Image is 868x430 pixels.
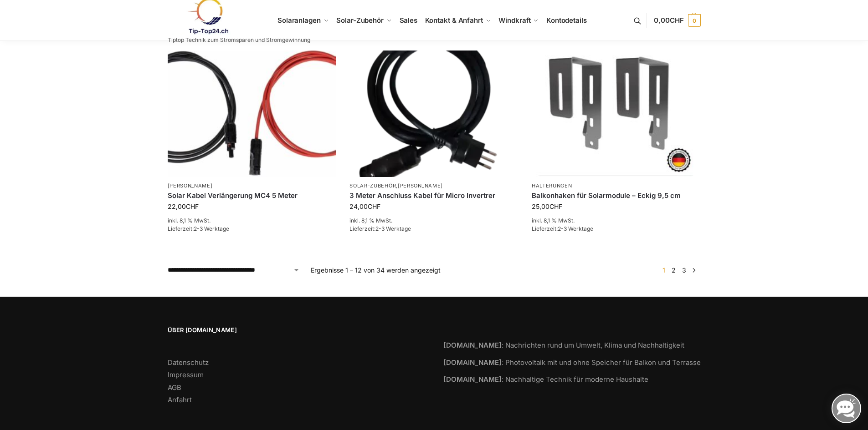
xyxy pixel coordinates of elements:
span: CHF [186,202,199,210]
span: 2-3 Werktage [558,225,593,232]
a: Solar Kabel Verlängerung MC4 5 Meter [168,191,336,200]
a: [DOMAIN_NAME]: Photovoltaik mit und ohne Speicher für Balkon und Terrasse [443,358,701,367]
img: Balkonhaken eckig [532,51,700,177]
a: Impressum [168,370,204,379]
span: Kontakt & Anfahrt [425,16,483,25]
span: Lieferzeit: [168,225,229,232]
a: → [690,265,697,275]
bdi: 22,00 [168,202,199,210]
span: Solaranlagen [277,16,321,25]
span: Seite 1 [660,266,668,274]
a: 3 Meter Anschluss Kabel für Micro Invertrer [349,191,518,200]
p: inkl. 8,1 % MwSt. [532,217,700,225]
nav: Produkt-Seitennummerierung [657,265,700,275]
p: Ergebnisse 1 – 12 von 34 werden angezeigt [311,265,441,275]
span: 0 [688,14,701,27]
a: [PERSON_NAME] [168,182,213,189]
a: [DOMAIN_NAME]: Nachrichten rund um Umwelt, Klima und Nachhaltigkeit [443,341,684,349]
a: 0,00CHF 0 [654,7,700,34]
span: Lieferzeit: [349,225,411,232]
img: Anschlusskabel-3meter [349,51,518,177]
a: Balkonhaken für Solarmodule – Eckig 9,5 cm [532,191,700,200]
a: Datenschutz [168,358,209,367]
span: CHF [368,202,380,210]
span: Kontodetails [546,16,587,25]
bdi: 24,00 [349,202,380,210]
p: inkl. 8,1 % MwSt. [168,217,336,225]
span: CHF [550,202,562,210]
span: Solar-Zubehör [336,16,384,25]
p: , [349,182,518,189]
strong: [DOMAIN_NAME] [443,358,502,367]
img: Solar-Verlängerungskabel, MC4 [168,51,336,177]
span: Sales [400,16,418,25]
a: AGB [168,383,181,392]
span: 2-3 Werktage [375,225,411,232]
span: Lieferzeit: [532,225,593,232]
span: 2-3 Werktage [194,225,229,232]
strong: [DOMAIN_NAME] [443,375,502,384]
select: Shop-Reihenfolge [168,265,300,275]
span: Über [DOMAIN_NAME] [168,326,425,335]
span: Windkraft [498,16,530,25]
p: inkl. 8,1 % MwSt. [349,217,518,225]
a: Anfahrt [168,395,192,404]
a: [DOMAIN_NAME]: Nachhaltige Technik für moderne Haushalte [443,375,648,384]
a: Seite 3 [680,266,688,274]
a: Halterungen [532,182,572,189]
strong: [DOMAIN_NAME] [443,341,502,349]
span: 0,00 [654,16,683,25]
p: Tiptop Technik zum Stromsparen und Stromgewinnung [168,37,310,43]
a: Solar-Zubehör [349,182,396,189]
bdi: 25,00 [532,202,562,210]
a: Seite 2 [669,266,678,274]
a: [PERSON_NAME] [398,182,443,189]
span: CHF [670,16,684,25]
